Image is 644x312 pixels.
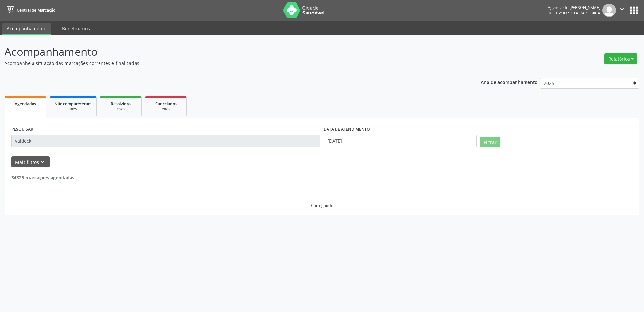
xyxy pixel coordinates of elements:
strong: 34325 marcações agendadas [11,175,74,181]
button: Filtrar [480,137,500,147]
a: Beneficiários [58,23,94,34]
div: Agencia de [PERSON_NAME] [548,5,600,10]
a: Central de Marcação [5,5,55,15]
p: Acompanhamento [5,44,449,60]
span: Cancelados [155,101,177,107]
span: Central de Marcação [17,7,55,13]
img: img [602,4,616,17]
div: 2025 [54,107,92,112]
label: PESQUISAR [11,125,33,135]
button: apps [628,5,639,16]
a: Acompanhamento [2,23,51,35]
span: Resolvidos [111,101,131,107]
button: Relatórios [604,53,637,64]
p: Ano de acompanhamento [481,78,538,86]
span: Recepcionista da clínica [549,10,600,16]
input: Selecione um intervalo [324,135,477,147]
div: Carregando [311,203,333,208]
input: Nome, código do beneficiário ou CPF [11,135,320,147]
i: keyboard_arrow_down [39,158,46,165]
i:  [619,6,626,13]
button: Mais filtroskeyboard_arrow_down [11,156,50,168]
label: DATA DE ATENDIMENTO [324,125,370,135]
span: Não compareceram [54,101,92,107]
p: Acompanhe a situação das marcações correntes e finalizadas [5,60,449,67]
span: Agendados [15,101,36,107]
div: 2025 [105,107,137,112]
button:  [616,4,628,17]
div: 2025 [150,107,182,112]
